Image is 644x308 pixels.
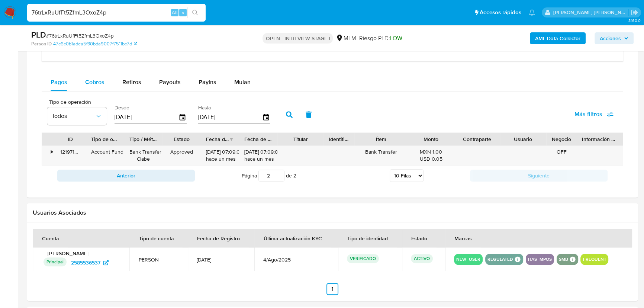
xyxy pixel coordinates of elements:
h2: Usuarios Asociados [33,209,632,216]
a: 47c6c0b1adea5f30bda9007f7511bc7d [53,41,137,47]
span: Accesos rápidos [480,9,521,16]
button: search-icon [187,7,203,18]
b: AML Data Collector [535,32,580,44]
div: MLM [336,34,356,42]
span: 3.160.0 [628,17,640,23]
span: Acciones [600,32,621,44]
span: LOW [390,34,402,42]
button: Acciones [595,32,634,44]
input: Buscar usuario o caso... [27,8,206,17]
p: OPEN - IN REVIEW STAGE I [263,33,333,44]
span: # 76trLxRuUfFt5ZfmL3OxoZ4p [46,32,114,39]
p: michelleangelica.rodriguez@mercadolibre.com.mx [553,9,628,16]
span: Alt [172,9,178,16]
a: Salir [631,9,638,16]
span: s [182,9,184,16]
a: Notificaciones [529,9,535,16]
button: AML Data Collector [530,32,586,44]
span: Riesgo PLD: [359,34,402,42]
b: Person ID [31,41,52,47]
b: PLD [31,29,46,41]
